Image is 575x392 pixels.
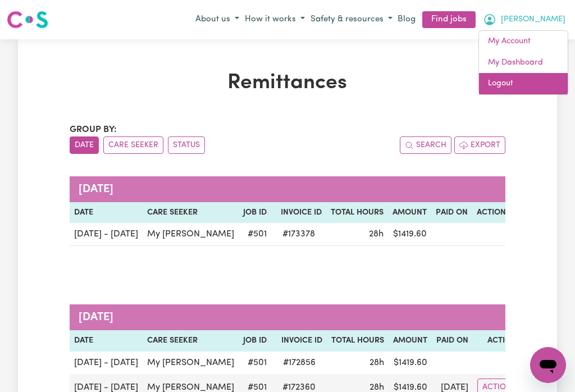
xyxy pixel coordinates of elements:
td: # 501 [239,223,271,246]
td: $ 1419.60 [388,223,431,246]
th: Actions [473,330,526,352]
span: # 172856 [276,356,322,370]
button: How it works [242,11,308,29]
button: sort invoices by paid status [168,136,205,154]
span: # 173378 [276,227,322,241]
th: Care Seeker [143,330,239,352]
th: Total Hours [327,330,389,352]
th: Job ID [239,202,271,224]
th: Date [70,330,143,352]
th: Amount [389,330,432,352]
a: Blog [395,11,418,29]
th: Invoice ID [271,330,327,352]
a: My Account [479,31,568,52]
button: My Account [480,10,568,29]
span: Group by: [70,125,117,134]
td: [DATE] - [DATE] [70,352,143,374]
td: # 501 [239,352,271,374]
td: $ 1419.60 [389,352,432,374]
img: Careseekers logo [7,10,48,30]
a: Careseekers logo [7,7,48,33]
iframe: Button to launch messaging window, conversation in progress [530,347,566,383]
a: Logout [479,73,568,94]
caption: [DATE] [70,176,515,202]
td: My [PERSON_NAME] [143,352,239,374]
th: Paid On [431,202,472,224]
span: 28 hours [369,358,384,367]
button: sort invoices by date [70,136,99,154]
h1: Remittances [70,71,505,96]
span: 28 hours [369,230,384,239]
button: About us [193,11,242,29]
div: My Account [478,30,568,95]
button: Safety & resources [308,11,395,29]
button: Search [400,136,451,154]
th: Actions [472,202,515,224]
button: sort invoices by care seeker [103,136,163,154]
a: My Dashboard [479,52,568,74]
a: Find jobs [422,11,476,29]
th: Total Hours [326,202,388,224]
span: 28 hours [369,383,384,392]
span: [PERSON_NAME] [501,13,565,26]
button: Export [454,136,505,154]
th: Paid On [432,330,473,352]
caption: [DATE] [70,304,526,330]
td: [DATE] - [DATE] [70,223,143,246]
th: Amount [388,202,431,224]
th: Care Seeker [143,202,239,224]
th: Date [70,202,143,224]
th: Job ID [239,330,271,352]
th: Invoice ID [271,202,326,224]
td: My [PERSON_NAME] [143,223,239,246]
